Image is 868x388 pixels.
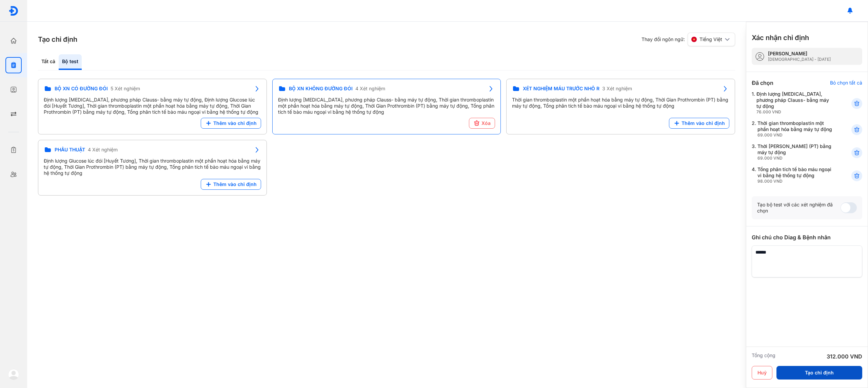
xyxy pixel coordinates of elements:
span: Tiếng Việt [699,36,722,42]
div: Ghi chú cho Diag & Bệnh nhân [752,233,862,241]
button: Xóa [469,118,495,129]
div: [PERSON_NAME] [768,51,831,57]
div: 69.000 VND [757,132,835,138]
div: Tạo bộ test với các xét nghiệm đã chọn [757,202,841,214]
div: 3. [752,143,835,161]
div: Thời [PERSON_NAME] (PT) bằng máy tự động [757,143,835,161]
span: BỘ XN KHÔNG ĐƯỜNG ĐÓI [289,86,353,92]
div: 312.000 VND [827,352,862,361]
span: PHẪU THUẬT [55,147,85,153]
span: BỘ XN CÓ ĐƯỜNG ĐÓI [55,86,108,92]
div: Tổng phân tích tế bào máu ngoại vi bằng hệ thống tự động [757,166,835,184]
button: Huỷ [752,366,772,380]
div: 69.000 VND [757,155,835,161]
div: Tổng cộng [752,352,775,361]
div: Thời gian thromboplastin một phần hoạt hóa bằng máy tự động [757,120,835,138]
div: Bỏ chọn tất cả [830,80,862,86]
div: Thay đổi ngôn ngữ: [642,33,735,46]
button: Thêm vào chỉ định [201,179,261,190]
span: Thêm vào chỉ định [213,120,257,126]
span: Xóa [481,120,491,126]
span: 4 Xét nghiệm [355,86,385,92]
div: 98.000 VND [757,179,835,184]
div: Định lượng Glucose lúc đói [Huyết Tương], Thời gian thromboplastin một phần hoạt hóa bằng máy tự ... [44,158,261,176]
img: logo [8,369,19,380]
div: Đã chọn [752,79,773,87]
button: Tạo chỉ định [776,366,862,380]
div: [DEMOGRAPHIC_DATA] - [DATE] [768,57,831,62]
h3: Tạo chỉ định [38,35,77,44]
h3: Xác nhận chỉ định [752,33,809,42]
div: Thời gian thromboplastin một phần hoạt hóa bằng máy tự động, Thời Gian Prothrombin (PT) bằng máy ... [512,97,729,109]
div: 76.000 VND [756,109,835,115]
span: Thêm vào chỉ định [682,120,725,126]
div: Tất cả [38,54,59,70]
button: Thêm vào chỉ định [669,118,729,129]
div: 2. [752,120,835,138]
span: 3 Xét nghiệm [602,86,632,92]
span: 5 Xét nghiệm [111,86,140,92]
div: Định lượng [MEDICAL_DATA], phương pháp Clauss- bằng máy tự động, Định lượng Glucose lúc đói [Huyế... [44,97,261,115]
div: Định lượng [MEDICAL_DATA], phương pháp Clauss- bằng máy tự động, Thời gian thromboplastin một phầ... [278,97,495,115]
span: XÉT NGHIỆM MÁU TRƯỚC NHỔ R [523,86,599,92]
div: 4. [752,166,835,184]
span: 4 Xét nghiệm [88,147,118,153]
div: Bộ test [59,54,82,70]
div: Định lượng [MEDICAL_DATA], phương pháp Clauss- bằng máy tự động [756,91,835,115]
span: Thêm vào chỉ định [213,181,257,187]
div: 1. [752,91,835,115]
img: logo [8,6,19,16]
button: Thêm vào chỉ định [201,118,261,129]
